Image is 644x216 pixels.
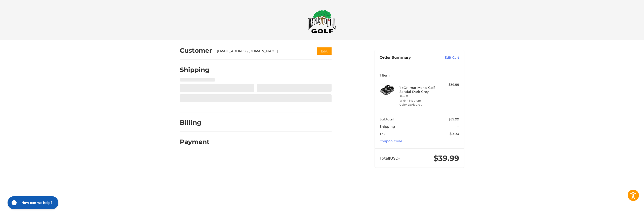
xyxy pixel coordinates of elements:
[380,73,459,77] h3: 1 Item
[180,119,209,126] h2: Billing
[449,117,459,121] span: $39.99
[433,154,459,163] span: $39.99
[450,132,459,136] span: $0.00
[308,10,336,33] img: Maple Hill Golf
[434,55,459,60] a: Edit Cart
[380,132,385,136] span: Tax
[399,86,438,94] h4: 1 x Orlimar Men's Golf Sandal Dark Grey
[399,94,438,99] li: Size 11
[399,99,438,103] li: Width Medium
[439,82,459,87] div: $39.99
[380,139,402,143] a: Coupon Code
[380,55,434,60] h3: Order Summary
[457,124,459,128] span: --
[5,194,60,211] iframe: Gorgias live chat messenger
[180,47,212,54] h2: Customer
[399,103,438,107] li: Color Dark Grey
[217,49,307,54] div: [EMAIL_ADDRESS][DOMAIN_NAME]
[180,138,210,146] h2: Payment
[380,117,394,121] span: Subtotal
[380,156,400,161] span: Total (USD)
[380,124,395,128] span: Shipping
[317,47,332,55] button: Edit
[602,202,644,216] iframe: Google Customer Reviews
[180,66,210,74] h2: Shipping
